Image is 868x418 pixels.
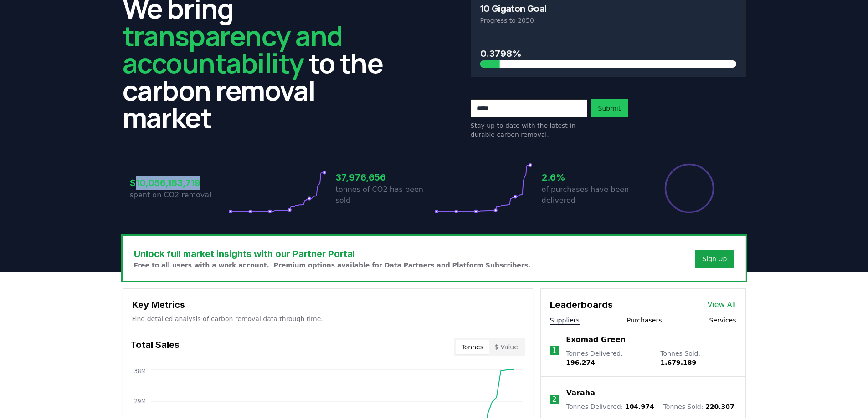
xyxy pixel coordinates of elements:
span: 104.974 [625,403,654,410]
h3: Leaderboards [550,298,613,312]
p: Progress to 2050 [480,16,736,25]
a: Exomad Green [566,334,626,345]
button: Purchasers [627,316,662,325]
tspan: 38M [134,368,146,374]
p: tonnes of CO2 has been sold [336,184,434,206]
h3: Unlock full market insights with our Partner Portal [134,247,531,261]
h3: 2.6% [542,171,640,184]
p: Tonnes Sold : [660,349,736,367]
span: 196.274 [566,359,595,366]
span: transparency and accountability [123,17,343,81]
a: Sign Up [702,254,727,263]
span: 1.679.189 [660,359,696,366]
p: Free to all users with a work account. Premium options available for Data Partners and Platform S... [134,261,531,270]
h3: $10,056,183,719 [130,176,228,190]
a: Varaha [566,388,595,398]
h3: 0.3798% [480,47,736,60]
h3: Total Sales [130,338,180,356]
tspan: 29M [134,398,146,404]
p: Stay up to date with the latest in durable carbon removal. [471,121,587,139]
button: Suppliers [550,316,580,325]
h3: 10 Gigaton Goal [480,4,547,13]
p: spent on CO2 removal [130,190,228,201]
a: View All [708,299,736,310]
p: Tonnes Delivered : [566,349,651,367]
p: of purchases have been delivered [542,184,640,206]
h3: 37,976,656 [336,171,434,184]
h3: Key Metrics [132,298,524,312]
p: 2 [552,394,557,405]
p: Tonnes Delivered : [566,402,654,411]
button: Submit [591,99,628,117]
button: Services [709,316,736,325]
div: Percentage of sales delivered [664,163,715,214]
span: 220.307 [705,403,734,410]
p: 1 [552,345,556,356]
p: Find detailed analysis of carbon removal data through time. [132,314,524,323]
button: $ Value [489,340,524,354]
button: Sign Up [695,250,734,268]
button: Tonnes [456,340,489,354]
p: Tonnes Sold : [663,402,734,411]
